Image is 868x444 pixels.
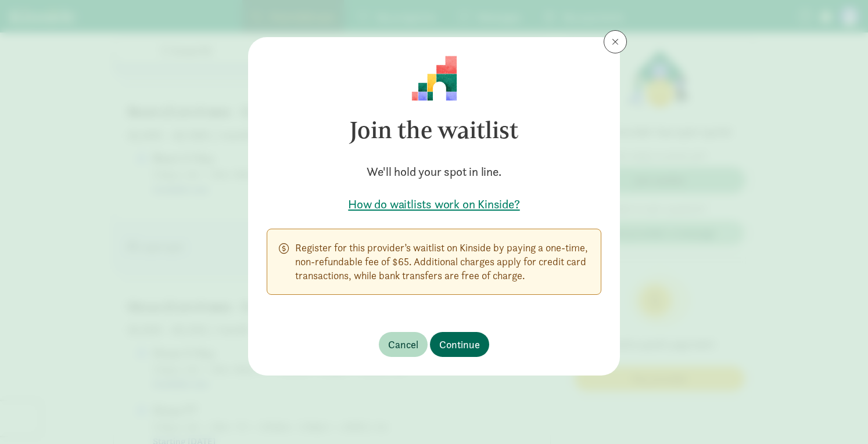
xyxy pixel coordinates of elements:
[267,164,601,180] h5: We'll hold your spot in line.
[439,337,480,352] span: Continue
[267,101,601,159] h3: Join the waitlist
[388,337,418,352] span: Cancel
[295,241,589,283] p: Register for this provider’s waitlist on Kinside by paying a one-time, non-refundable fee of $65....
[379,332,428,357] button: Cancel
[267,196,601,212] a: How do waitlists work on Kinside?
[430,332,489,357] button: Continue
